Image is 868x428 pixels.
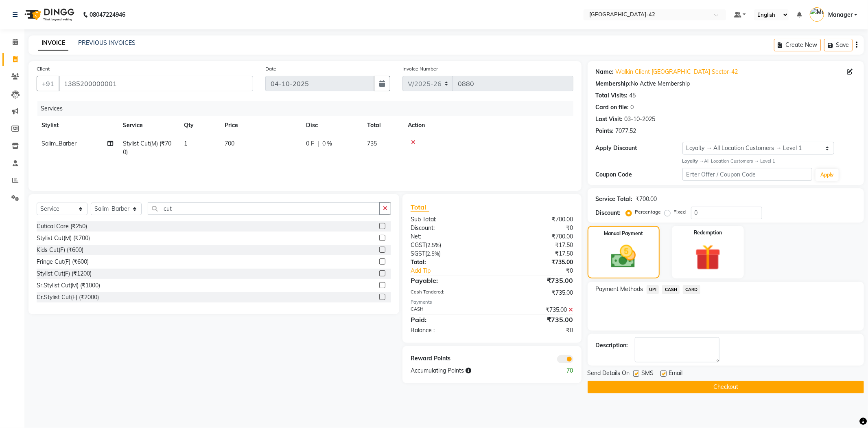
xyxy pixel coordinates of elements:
div: 03-10-2025 [625,115,656,124]
div: Discount: [404,224,492,232]
img: _cash.svg [603,242,644,271]
span: Payment Methods [596,285,643,293]
a: Walkin Client [GEOGRAPHIC_DATA] Sector-42 [616,68,738,76]
button: +91 [37,76,59,91]
div: ₹700.00 [492,215,579,224]
div: Reward Points [404,354,492,363]
div: ₹700.00 [492,232,579,241]
span: CARD [683,285,700,294]
th: Disc [301,116,362,135]
div: ₹17.50 [492,241,579,249]
div: Balance : [404,326,492,335]
span: SMS [642,369,654,379]
span: UPI [647,285,659,294]
div: 70 [536,366,579,375]
span: 1 [184,140,187,147]
img: _gift.svg [687,241,729,274]
div: No Active Membership [596,79,856,88]
div: ₹735.00 [492,315,579,324]
div: Stylist Cut(M) (₹700) [37,234,90,243]
input: Enter Offer / Coupon Code [682,168,813,181]
span: CGST [411,241,426,249]
div: Service Total: [596,195,633,203]
div: Membership: [596,79,631,88]
span: Total [411,203,429,212]
div: Sub Total: [404,215,492,224]
span: CASH [662,285,680,294]
div: ₹0 [492,224,579,232]
span: | [317,139,319,148]
th: Total [362,116,403,135]
a: Add Tip [404,267,507,275]
label: Manual Payment [604,230,643,237]
img: Manager [810,7,824,22]
label: Date [265,65,276,73]
label: Redemption [694,229,722,236]
div: ₹735.00 [492,289,579,297]
div: Fringe Cut(F) (₹600) [37,258,89,266]
div: Sr.Stylist Cut(M) (₹1000) [37,281,100,290]
div: Points: [596,127,614,135]
div: Apply Discount [596,144,682,152]
label: Percentage [635,208,661,216]
a: PREVIOUS INVOICES [78,39,136,46]
div: Card on file: [596,103,629,112]
th: Stylist [37,116,118,135]
th: Action [403,116,573,135]
span: 0 F [306,139,314,148]
div: Cutical Care (₹250) [37,222,87,231]
img: logo [21,3,77,26]
span: 700 [225,140,234,147]
div: Cr.Stylist Cut(F) (₹2000) [37,293,99,302]
span: 2.5% [427,242,439,248]
span: 0 % [322,139,332,148]
div: Payable: [404,276,492,285]
span: Manager [828,11,853,19]
div: Name: [596,68,614,76]
div: Net: [404,232,492,241]
label: Invoice Number [402,65,438,73]
div: ₹0 [492,326,579,335]
button: Apply [816,169,839,181]
div: ₹735.00 [492,258,579,267]
div: ₹700.00 [636,195,657,203]
span: 2.5% [427,250,439,257]
th: Qty [179,116,220,135]
div: Stylist Cut(F) (₹1200) [37,269,92,278]
div: Services [37,101,579,116]
span: Send Details On [588,369,630,379]
div: Last Visit: [596,115,623,124]
div: ₹735.00 [492,276,579,285]
div: ₹735.00 [492,306,579,314]
div: 0 [631,103,634,112]
div: All Location Customers → Level 1 [682,158,856,165]
button: Create New [774,39,821,51]
a: INVOICE [38,36,68,51]
button: Checkout [588,381,864,393]
div: Discount: [596,209,621,217]
div: Coupon Code [596,170,682,179]
div: 45 [630,91,636,100]
span: SGST [411,250,425,257]
div: Cash Tendered: [404,289,492,297]
span: 735 [367,140,377,147]
label: Client [37,65,50,73]
label: Fixed [674,208,686,216]
div: Total: [404,258,492,267]
div: CASH [404,306,492,314]
div: Accumulating Points [404,366,536,375]
div: ( ) [404,249,492,258]
span: Salim_Barber [42,140,77,147]
div: Kids Cut(F) (₹600) [37,246,83,254]
div: ₹0 [507,267,579,275]
div: ( ) [404,241,492,249]
b: 08047224946 [90,3,125,26]
input: Search or Scan [148,202,380,215]
div: ₹17.50 [492,249,579,258]
input: Search by Name/Mobile/Email/Code [59,76,253,91]
strong: Loyalty → [682,158,704,164]
th: Price [220,116,301,135]
div: Total Visits: [596,91,628,100]
div: Paid: [404,315,492,324]
button: Save [824,39,853,51]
